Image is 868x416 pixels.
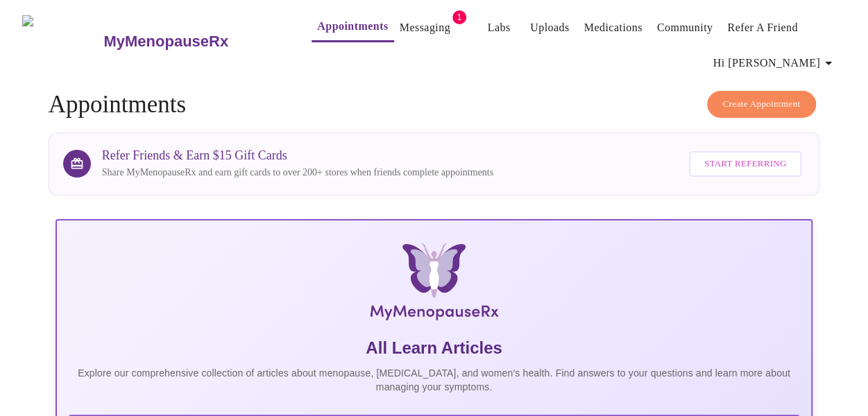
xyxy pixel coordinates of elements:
button: Refer a Friend [722,14,803,42]
button: Community [652,14,719,42]
a: Appointments [317,17,388,36]
button: Medications [579,14,648,42]
button: Appointments [312,12,393,42]
button: Start Referring [689,151,801,177]
img: MyMenopauseRx Logo [22,15,102,67]
h4: Appointments [49,91,820,119]
button: Uploads [525,14,575,42]
a: Start Referring [686,144,805,184]
h5: All Learn Articles [68,337,801,359]
p: Explore our comprehensive collection of articles about menopause, [MEDICAL_DATA], and women's hea... [68,366,801,394]
a: Messaging [400,18,450,37]
a: Medications [584,18,643,37]
span: Start Referring [704,156,786,172]
button: Messaging [394,14,456,42]
a: MyMenopauseRx [102,17,284,66]
img: MyMenopauseRx Logo [182,243,687,326]
span: Create Appointment [723,96,801,112]
button: Hi [PERSON_NAME] [708,49,842,77]
h3: Refer Friends & Earn $15 Gift Cards [102,148,493,163]
a: Labs [488,18,511,37]
a: Refer a Friend [727,18,798,37]
a: Uploads [530,18,570,37]
button: Create Appointment [707,91,817,118]
h3: MyMenopauseRx [103,33,228,51]
span: Hi [PERSON_NAME] [713,53,837,73]
p: Share MyMenopauseRx and earn gift cards to over 200+ stores when friends complete appointments [102,166,493,180]
span: 1 [452,10,466,24]
a: Community [657,18,713,37]
button: Labs [477,14,521,42]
